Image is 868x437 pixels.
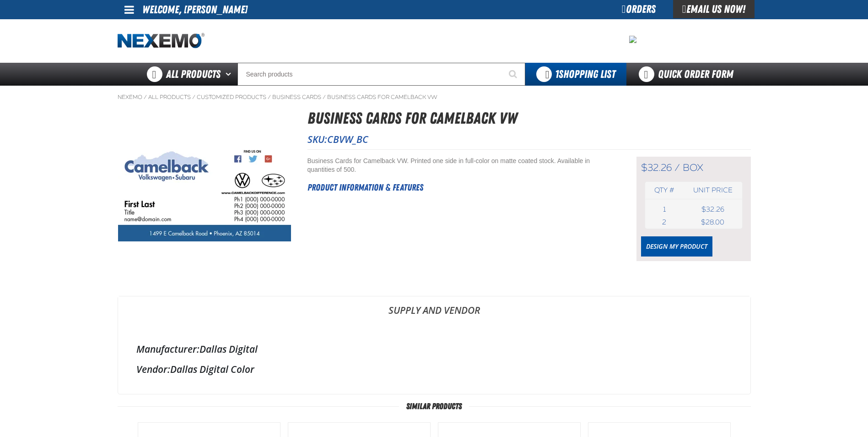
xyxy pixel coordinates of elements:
span: $32.26 [641,162,672,174]
h1: Business Cards for Camelback VW [307,106,751,131]
span: / [144,93,147,101]
a: Supply and Vendor [118,296,750,324]
nav: Breadcrumbs [118,93,751,101]
h2: Product Information & Features [307,180,614,194]
span: Shopping List [555,68,615,81]
div: Dallas Digital [136,343,732,355]
button: Open All Products pages [222,63,237,86]
span: box [683,162,703,174]
a: Customized Products [197,93,266,101]
span: / [674,162,680,174]
a: Quick Order Form [626,63,750,86]
div: Dallas Digital Color [136,363,732,376]
a: Home [118,33,205,49]
span: Similar Products [399,402,469,411]
img: Business Cards for Camelback VW [118,142,291,241]
input: Search [237,63,525,86]
span: 2 [662,218,666,226]
span: / [323,93,326,101]
span: CBVW_BC [327,133,368,146]
span: / [192,93,195,101]
td: $32.26 [684,203,742,216]
a: Design My Product [641,236,712,257]
td: $28.00 [684,216,742,229]
a: Business Cards for Camelback VW [327,93,437,101]
span: All Products [166,66,221,82]
span: 1 [663,205,666,213]
img: 2e6c90364dd23602ace24518b318203c.jpeg [629,36,636,43]
button: You have 1 Shopping List. Open to view details [525,63,626,86]
a: Nexemo [118,93,142,101]
a: Business Cards [272,93,321,101]
span: / [268,93,271,101]
button: Start Searching [502,63,525,86]
label: Vendor: [136,363,170,376]
th: Unit price [684,182,742,199]
th: Qty # [645,182,684,199]
img: Nexemo logo [118,33,205,49]
strong: 1 [555,68,559,81]
p: SKU: [307,133,751,146]
a: All Products [148,93,191,101]
label: Manufacturer: [136,343,199,355]
div: Business Cards for Camelback VW. Printed one side in full-color on matte coated stock. Available ... [307,157,614,174]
